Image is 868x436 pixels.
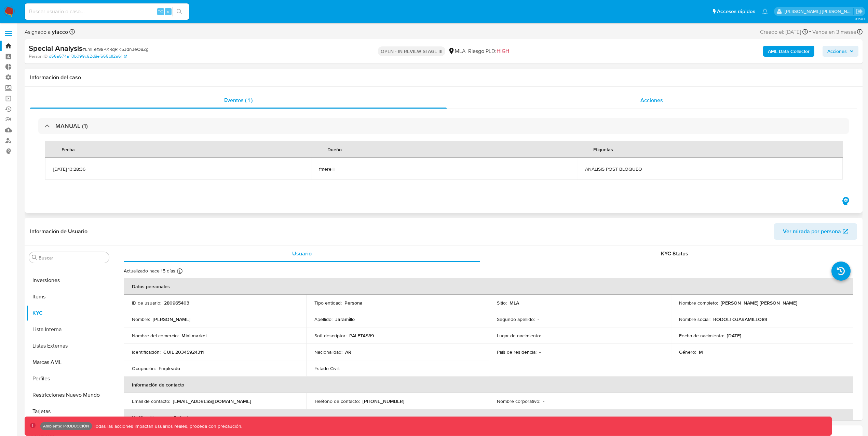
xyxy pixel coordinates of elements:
[717,8,755,15] span: Accesos rápidos
[699,349,703,355] p: M
[30,74,857,81] h1: Información del caso
[132,333,179,339] p: Nombre del comercio :
[132,349,161,355] p: Identificación :
[314,398,360,404] p: Teléfono de contacto :
[53,166,303,172] span: [DATE] 13:28:36
[345,349,351,355] p: AR
[49,53,127,59] a: d56a574a1f0b099c62d8ef665bff2a61
[679,316,710,322] p: Nombre social :
[783,223,841,240] span: Ver mirada por persona
[292,250,312,257] span: Usuario
[30,228,87,235] h1: Información de Usuario
[26,354,112,370] button: Marcas AML
[497,316,535,322] p: Segundo apellido :
[785,8,854,15] p: leidy.martinez@mercadolibre.com.co
[827,46,847,57] span: Acciones
[468,47,509,55] span: Riesgo PLD:
[823,46,858,57] button: Acciones
[53,141,83,157] div: Fecha
[43,425,89,427] p: Ambiente: PRODUCCIÓN
[727,333,741,339] p: [DATE]
[26,289,112,305] button: Items
[856,8,863,15] a: Salir
[497,349,537,355] p: País de residencia :
[39,255,106,261] input: Buscar
[124,409,853,426] th: Verificación y cumplimiento
[38,118,849,134] div: MANUAL (1)
[153,316,190,322] p: [PERSON_NAME]
[679,300,718,306] p: Nombre completo :
[497,398,540,404] p: Nombre corporativo :
[163,349,204,355] p: CUIL 20345924311
[763,46,814,57] button: AML Data Collector
[224,96,253,104] span: Eventos ( 1 )
[82,46,149,53] span: # LmFef98PXRqRlK5JdnJeQaZg
[29,43,82,54] b: Special Analysis
[32,255,37,260] button: Buscar
[51,28,68,36] b: yfacco
[158,8,163,15] span: ⌥
[585,166,835,172] span: ANÁLISIS POST BLOQUEO
[510,300,519,306] p: MLA
[314,316,333,322] p: Apellido :
[26,338,112,354] button: Listas Externas
[314,349,342,355] p: Nacionalidad :
[543,398,544,404] p: -
[26,305,112,321] button: KYC
[26,370,112,387] button: Perfiles
[25,28,68,36] span: Asignado a
[538,316,539,322] p: -
[132,398,170,404] p: Email de contacto :
[26,403,112,420] button: Tarjetas
[539,349,541,355] p: -
[29,53,48,59] b: Person ID
[314,300,342,306] p: Tipo entidad :
[661,250,688,257] span: KYC Status
[167,8,169,15] span: s
[335,316,355,322] p: Jaramillo
[760,27,808,37] div: Creado el: [DATE]
[544,333,545,339] p: -
[172,7,186,16] button: search-icon
[55,122,88,130] h3: MANUAL (1)
[124,268,175,274] p: Actualizado hace 15 días
[132,316,150,322] p: Nombre :
[585,141,621,157] div: Etiquetas
[92,423,242,430] p: Todas las acciones impactan usuarios reales, proceda con precaución.
[319,166,569,172] span: fmerelli
[768,46,810,57] b: AML Data Collector
[319,141,350,157] div: Dueño
[679,349,696,355] p: Género :
[314,365,340,371] p: Estado Civil :
[809,27,811,37] span: -
[344,300,363,306] p: Persona
[26,387,112,403] button: Restricciones Nuevo Mundo
[812,28,856,36] span: Vence en 3 meses
[349,333,374,339] p: PALETAS89
[640,96,663,104] span: Acciones
[164,300,189,306] p: 280965403
[124,377,853,393] th: Información de contacto
[679,333,724,339] p: Fecha de nacimiento :
[497,47,509,55] span: HIGH
[26,272,112,289] button: Inversiones
[25,7,189,16] input: Buscar usuario o caso...
[713,316,767,322] p: RODOLFOJARAMILLO89
[721,300,797,306] p: [PERSON_NAME] [PERSON_NAME]
[448,47,465,55] div: MLA
[132,300,161,306] p: ID de usuario :
[342,365,344,371] p: -
[159,365,180,371] p: Empleado
[26,321,112,338] button: Lista Interna
[363,398,404,404] p: [PHONE_NUMBER]
[497,300,507,306] p: Sitio :
[181,333,207,339] p: Mini market
[378,46,445,56] p: OPEN - IN REVIEW STAGE III
[497,333,541,339] p: Lugar de nacimiento :
[124,278,853,295] th: Datos personales
[762,9,768,14] a: Notificaciones
[132,365,156,371] p: Ocupación :
[173,398,251,404] p: [EMAIL_ADDRESS][DOMAIN_NAME]
[774,223,857,240] button: Ver mirada por persona
[314,333,347,339] p: Soft descriptor :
